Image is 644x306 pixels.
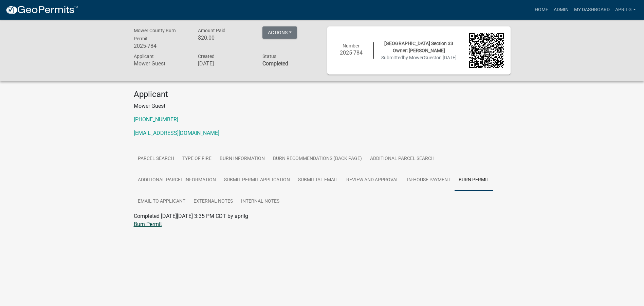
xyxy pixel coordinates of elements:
a: Email to Applicant [134,191,189,212]
a: [PHONE_NUMBER] [134,116,178,123]
a: My Dashboard [571,3,612,16]
strong: Completed [262,60,288,67]
a: Home [532,3,551,16]
a: Submittal Email [294,169,342,191]
a: Admin [551,3,571,16]
a: Burn Permit [455,169,493,191]
a: Parcel search [134,148,178,170]
a: In-House Payment [403,169,455,191]
h6: 2025-784 [134,43,188,49]
a: [EMAIL_ADDRESS][DOMAIN_NAME] [134,130,219,136]
img: QR code [469,33,504,68]
span: Status [262,54,276,59]
a: Submit Permit Application [220,169,294,191]
a: Burn Recommendations (Back Page) [269,148,366,170]
h6: [DATE] [198,60,252,67]
h4: Applicant [134,89,511,99]
span: Applicant [134,54,154,59]
span: Mower County Burn Permit [134,28,176,41]
span: by MowerGuest [403,55,436,60]
span: Created [198,54,215,59]
h6: Mower Guest [134,60,188,67]
a: Review and Approval [342,169,403,191]
h6: 2025-784 [334,49,369,56]
span: Completed [DATE][DATE] 3:35 PM CDT by aprilg [134,213,248,219]
a: Additional Parcel Information [134,169,220,191]
a: Internal Notes [237,191,283,212]
button: Actions [262,26,297,39]
span: Amount Paid [198,28,225,33]
span: [GEOGRAPHIC_DATA] Section 33 Owner: [PERSON_NAME] [384,41,453,53]
p: Mower Guest [134,102,511,110]
h6: $20.00 [198,35,252,41]
a: External Notes [189,191,237,212]
a: Burn Permit [134,221,162,227]
a: Burn Information [216,148,269,170]
span: Submitted on [DATE] [381,55,457,60]
span: Number [343,43,360,48]
a: Type Of Fire [178,148,216,170]
a: aprilg [612,3,639,16]
a: Additional Parcel search [366,148,439,170]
